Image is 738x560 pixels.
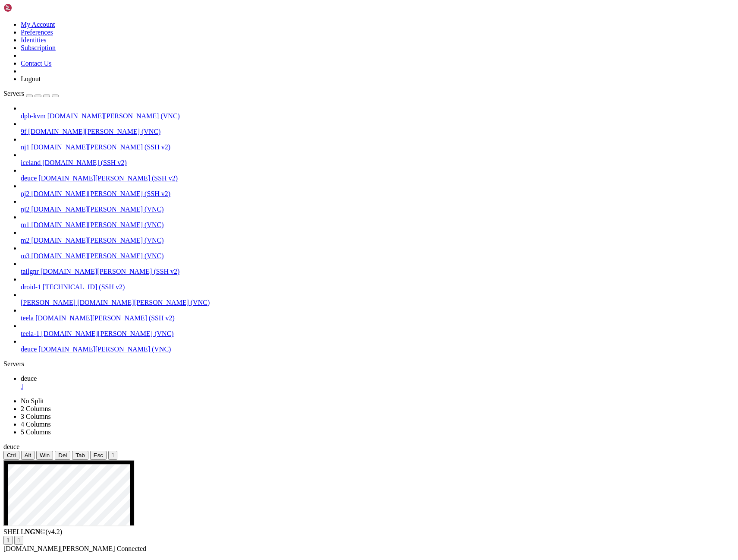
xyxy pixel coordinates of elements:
[21,375,735,390] a: deuce
[21,104,735,120] li: dpb-kvm [DOMAIN_NAME][PERSON_NAME] (VNC)
[21,413,51,420] a: 3 Columns
[21,283,735,291] a: droid-1 [TECHNICAL_ID] (SSH v2)
[21,206,735,213] a: nj2 [DOMAIN_NAME][PERSON_NAME] (VNC)
[21,252,29,259] span: m3
[3,536,13,545] button: 
[47,112,180,120] span: [DOMAIN_NAME][PERSON_NAME] (VNC)
[28,128,160,135] span: [DOMAIN_NAME][PERSON_NAME] (VNC)
[21,167,735,182] li: deuce [DOMAIN_NAME][PERSON_NAME] (SSH v2)
[21,421,51,428] a: 4 Columns
[21,330,735,338] a: teela-1 [DOMAIN_NAME][PERSON_NAME] (VNC)
[31,143,170,151] span: [DOMAIN_NAME][PERSON_NAME] (SSH v2)
[21,244,735,260] li: m3 [DOMAIN_NAME][PERSON_NAME] (VNC)
[21,451,35,460] button: Alt
[31,221,163,228] span: [DOMAIN_NAME][PERSON_NAME] (VNC)
[21,397,44,405] a: No Split
[21,36,47,44] a: Identities
[21,206,29,213] span: nj2
[21,213,735,229] li: m1 [DOMAIN_NAME][PERSON_NAME] (VNC)
[31,237,163,244] span: [DOMAIN_NAME][PERSON_NAME] (VNC)
[31,252,163,259] span: [DOMAIN_NAME][PERSON_NAME] (VNC)
[3,3,53,12] img: Shellngn
[31,206,163,213] span: [DOMAIN_NAME][PERSON_NAME] (VNC)
[40,452,50,459] span: Win
[21,322,735,338] li: teela-1 [DOMAIN_NAME][PERSON_NAME] (VNC)
[41,268,180,275] span: [DOMAIN_NAME][PERSON_NAME] (SSH v2)
[117,545,146,552] span: Connected
[21,128,26,135] span: 9f
[72,451,88,460] button: Tab
[21,375,37,382] span: deuce
[21,159,41,166] span: iceland
[21,252,735,260] a: m3 [DOMAIN_NAME][PERSON_NAME] (VNC)
[21,112,46,120] span: dpb-kvm
[38,174,178,182] span: [DOMAIN_NAME][PERSON_NAME] (SSH v2)
[21,174,735,182] a: deuce [DOMAIN_NAME][PERSON_NAME] (SSH v2)
[108,451,117,460] button: 
[21,291,735,307] li: [PERSON_NAME] [DOMAIN_NAME][PERSON_NAME] (VNC)
[21,237,735,244] a: m2 [DOMAIN_NAME][PERSON_NAME] (VNC)
[21,182,735,198] li: nj2 [DOMAIN_NAME][PERSON_NAME] (SSH v2)
[3,90,24,97] span: Servers
[14,536,23,545] button: 
[3,443,19,450] span: deuce
[3,360,735,368] div: Servers
[21,136,735,151] li: nj1 [DOMAIN_NAME][PERSON_NAME] (SSH v2)
[21,338,735,353] li: deuce [DOMAIN_NAME][PERSON_NAME] (VNC)
[21,28,53,36] a: Preferences
[21,383,735,390] a: 
[21,260,735,275] li: tailgnr [DOMAIN_NAME][PERSON_NAME] (SSH v2)
[112,452,114,459] div: 
[21,268,735,275] a: tailgnr [DOMAIN_NAME][PERSON_NAME] (SSH v2)
[21,174,37,182] span: deuce
[21,428,51,436] a: 5 Columns
[25,452,31,459] span: Alt
[21,190,735,198] a: nj2 [DOMAIN_NAME][PERSON_NAME] (SSH v2)
[21,237,29,244] span: m2
[21,221,29,228] span: m1
[55,451,70,460] button: Del
[3,528,62,535] span: SHELL ©
[21,314,34,322] span: teela
[58,452,67,459] span: Del
[21,283,41,291] span: droid-1
[21,44,56,51] a: Subscription
[21,299,75,306] span: [PERSON_NAME]
[21,314,735,322] a: teela [DOMAIN_NAME][PERSON_NAME] (SSH v2)
[3,90,59,97] a: Servers
[21,307,735,322] li: teela [DOMAIN_NAME][PERSON_NAME] (SSH v2)
[25,528,41,535] b: NGN
[21,190,29,197] span: nj2
[43,283,125,291] span: [TECHNICAL_ID] (SSH v2)
[75,452,85,459] span: Tab
[7,452,16,459] span: Ctrl
[21,275,735,291] li: droid-1 [TECHNICAL_ID] (SSH v2)
[35,314,175,322] span: [DOMAIN_NAME][PERSON_NAME] (SSH v2)
[21,268,39,275] span: tailgnr
[7,537,9,544] div: 
[21,345,37,353] span: deuce
[21,112,735,120] a: dpb-kvm [DOMAIN_NAME][PERSON_NAME] (VNC)
[21,221,735,229] a: m1 [DOMAIN_NAME][PERSON_NAME] (VNC)
[38,345,171,353] span: [DOMAIN_NAME][PERSON_NAME] (VNC)
[31,190,170,197] span: [DOMAIN_NAME][PERSON_NAME] (SSH v2)
[94,452,103,459] span: Esc
[21,229,735,244] li: m2 [DOMAIN_NAME][PERSON_NAME] (VNC)
[21,405,51,412] a: 2 Columns
[90,451,107,460] button: Esc
[77,299,210,306] span: [DOMAIN_NAME][PERSON_NAME] (VNC)
[21,120,735,136] li: 9f [DOMAIN_NAME][PERSON_NAME] (VNC)
[36,451,53,460] button: Win
[18,537,20,544] div: 
[21,330,40,337] span: teela-1
[21,299,735,307] a: [PERSON_NAME] [DOMAIN_NAME][PERSON_NAME] (VNC)
[21,143,735,151] a: nj1 [DOMAIN_NAME][PERSON_NAME] (SSH v2)
[21,128,735,136] a: 9f [DOMAIN_NAME][PERSON_NAME] (VNC)
[41,330,174,337] span: [DOMAIN_NAME][PERSON_NAME] (VNC)
[46,528,63,535] span: 4.2.0
[21,198,735,213] li: nj2 [DOMAIN_NAME][PERSON_NAME] (VNC)
[42,159,127,166] span: [DOMAIN_NAME] (SSH v2)
[21,143,29,151] span: nj1
[3,451,19,460] button: Ctrl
